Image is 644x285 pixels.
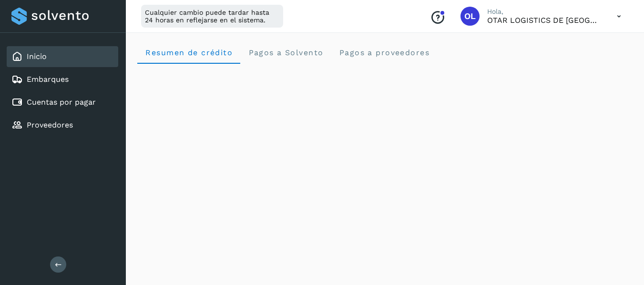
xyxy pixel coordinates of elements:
span: Pagos a Solvento [248,48,323,57]
a: Embarques [27,75,69,84]
p: OTAR LOGISTICS DE MEXICO SA DE CV [487,16,602,25]
span: Pagos a proveedores [338,48,429,57]
div: Cualquier cambio puede tardar hasta 24 horas en reflejarse en el sistema. [141,5,283,28]
a: Inicio [27,52,47,61]
a: Proveedores [27,120,73,129]
div: Embarques [7,69,118,90]
div: Inicio [7,46,118,67]
a: Cuentas por pagar [27,98,96,107]
div: Cuentas por pagar [7,92,118,113]
p: Hola, [487,8,602,16]
div: Proveedores [7,115,118,136]
span: Resumen de crédito [145,48,233,57]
